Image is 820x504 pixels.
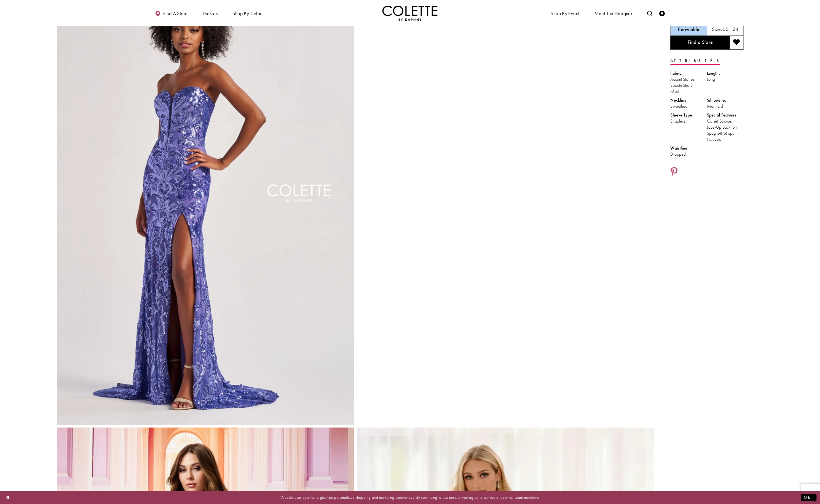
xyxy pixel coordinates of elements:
[671,167,678,177] a: Share using Pinterest - Opens in new tab
[671,151,707,157] div: Dropped
[594,11,633,16] span: Meet the designer
[707,70,744,76] div: Length:
[671,36,730,50] a: Find a Store
[723,26,738,32] h5: 00 - 24
[201,6,219,21] span: Dresses
[671,145,707,151] div: Waistline:
[646,6,654,21] a: Toggle search
[801,494,817,501] button: Submit Dialog
[707,76,744,82] div: Long
[671,118,707,124] div: Strapless
[233,11,262,16] span: Shop by color
[707,103,744,109] div: Mermaid
[678,26,700,32] h5: Chosen color
[163,11,188,16] span: Find a store
[712,26,722,32] span: Size:
[671,97,707,103] div: Neckline:
[550,6,581,21] span: Shop By Event
[658,6,666,21] a: Check Wishlist
[532,495,539,500] a: here
[707,118,744,142] div: Corset Bodice, Lace-Up Back, Slit, Spaghetti Straps Included
[707,97,744,103] div: Silhouette:
[231,6,263,21] span: Shop by color
[671,70,707,76] div: Fabric:
[203,11,218,16] span: Dresses
[40,494,780,501] p: Website uses cookies to give you personalized shopping and marketing experiences. By continuing t...
[382,6,438,21] a: Visit Home Page
[671,76,707,94] div: Accent Stones, Sequin Stretch Mesh
[671,103,707,109] div: Sweetheart
[3,493,13,502] button: Close Dialog
[551,11,580,16] span: Shop By Event
[707,112,744,118] div: Special Features:
[730,36,744,50] button: Add to wishlist
[154,6,189,21] a: Find a store
[671,112,707,118] div: Sleeve Type:
[671,57,720,65] a: Attributes
[593,6,634,21] a: Meet the designer
[382,6,438,21] img: Colette by Daphne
